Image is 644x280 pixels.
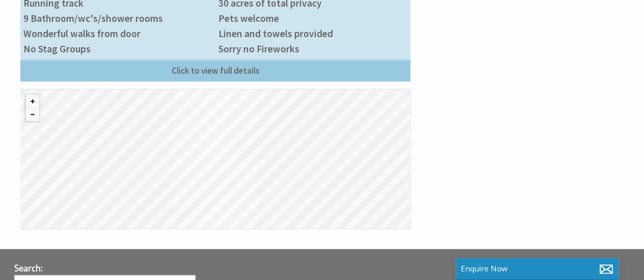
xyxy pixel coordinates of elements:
[14,262,195,273] h3: Search:
[20,89,410,229] canvas: Map
[26,108,39,121] button: Zoom out
[20,26,215,41] li: Wonderful walks from door
[215,41,410,56] li: Sorry no Fireworks
[20,11,215,26] li: 9 Bathroom/wc's/shower rooms
[20,59,410,81] a: Click to view full details
[215,11,410,26] li: Pets welcome
[20,41,215,56] li: No Stag Groups
[215,26,410,41] li: Linen and towels provided
[461,263,613,274] p: Enquire Now
[26,95,39,108] button: Zoom in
